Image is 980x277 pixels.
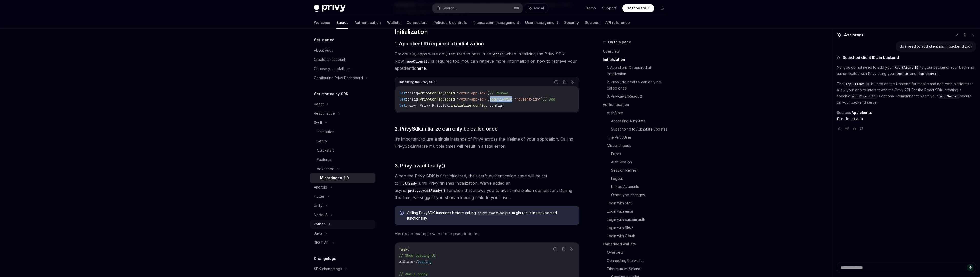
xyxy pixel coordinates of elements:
span: Initialization [395,28,428,36]
span: App Client ID [852,94,875,98]
span: // Show loading UI [399,253,436,258]
span: ( [471,103,473,108]
a: Demo [586,6,596,11]
a: Miscellaneous [607,142,670,150]
a: Security [564,16,579,29]
button: Copy the contents from the code block [560,246,567,252]
a: API reference [605,16,630,29]
a: 1. App client ID required at initialization [607,64,670,78]
span: "<your-app-id>" [457,97,488,102]
code: privy.awaitReady() [476,211,512,216]
div: About Privy [314,47,333,53]
div: Flutter [314,193,324,200]
div: Swift [314,120,322,126]
button: Copy the contents from the code block [561,79,568,85]
button: Ask AI [525,4,548,13]
a: here [416,66,426,71]
span: : config) [486,103,504,108]
span: ( [442,97,445,102]
a: Linked Accounts [611,183,670,191]
span: : [455,97,457,102]
a: Subscribing to AuthState updates [611,125,670,133]
a: 2. PrivySdk.initialize can only be called once [607,78,670,92]
a: Connecting the wallet [607,256,670,265]
span: ⌘ K [514,6,519,10]
div: Advanced [317,166,334,172]
a: Login with custom auth [607,215,670,224]
a: Setup [310,136,375,146]
div: Setup [317,138,327,144]
a: Login with SIWE [607,224,670,232]
code: notReady [398,181,419,186]
span: = [418,97,420,102]
svg: Info [400,211,405,216]
button: Ask AI [569,79,576,85]
a: Authentication [603,101,670,109]
a: Welcome [314,16,330,29]
span: ) [488,91,490,95]
button: Searched client IDs in backend [837,55,976,60]
span: = [418,91,420,95]
span: PrivyConfig [420,97,442,102]
button: Toggle dark mode [658,4,666,12]
button: Ask AI [568,246,575,252]
h5: Changelogs [314,255,336,262]
span: App Client ID [846,82,869,86]
a: Embedded wallets [603,240,670,248]
a: Overview [607,248,670,256]
span: App Secret [940,94,958,98]
div: do i need to add client ids in backend too? [900,44,972,49]
a: Transaction management [473,16,519,29]
a: 3. Privy.awaitReady() [607,92,670,101]
span: "<client-id>" [514,97,541,102]
span: appClientId [490,97,512,102]
a: App clients [852,110,872,115]
span: ( [442,91,445,95]
button: Report incorrect code [552,246,559,252]
div: Quickstart [317,147,334,153]
span: loading [417,259,432,264]
div: SDK changelogs [314,266,342,272]
a: Create an account [310,55,375,64]
div: Java [314,230,322,236]
span: 3. Privy.awaitReady() [395,162,445,169]
span: Here’s an example with some pseudocode: [395,230,579,237]
span: Assistant [844,32,863,38]
a: Session Refresh [611,166,670,174]
span: 1. App client ID required at initialization [395,40,484,47]
code: privy.awaitReady() [406,188,447,193]
img: dark logo [314,5,346,12]
p: The is used on the frontend for mobile and non-web platforms to allow your app to interact with t... [837,81,976,105]
div: Search... [442,5,457,11]
a: Wallets [387,16,400,29]
div: Python [314,221,326,227]
span: = [430,103,432,108]
a: Dashboard [622,4,654,12]
a: Initialization [603,55,670,64]
h5: Get started by SDK [314,91,348,97]
span: config [473,103,486,108]
div: REST API [314,240,329,246]
button: Search...⌘K [433,4,522,13]
div: Initializing the Privy SDK [399,79,436,85]
span: = [413,259,415,264]
div: Features [317,156,332,163]
div: Create an account [314,56,345,63]
span: ) [541,97,543,102]
a: Ethereum vs Solana [607,265,670,273]
span: let [399,91,406,95]
code: appClientId [405,58,431,64]
span: App Secret [919,72,936,76]
a: Installation [310,127,375,136]
a: Overview [603,47,670,55]
div: Unity [314,203,322,209]
span: When the Privy SDK is first initialized, the user’s authentication state will be set to until Pri... [395,172,579,201]
h5: Get started [314,37,334,43]
span: It’s important to use a single instance of Privy across the lifetime of your application. Calling... [395,135,579,150]
a: Connectors [407,16,427,29]
span: appId [445,91,455,95]
code: appId [491,51,506,57]
span: : [455,91,457,95]
a: Accessing AuthState [611,117,670,125]
a: User management [525,16,558,29]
